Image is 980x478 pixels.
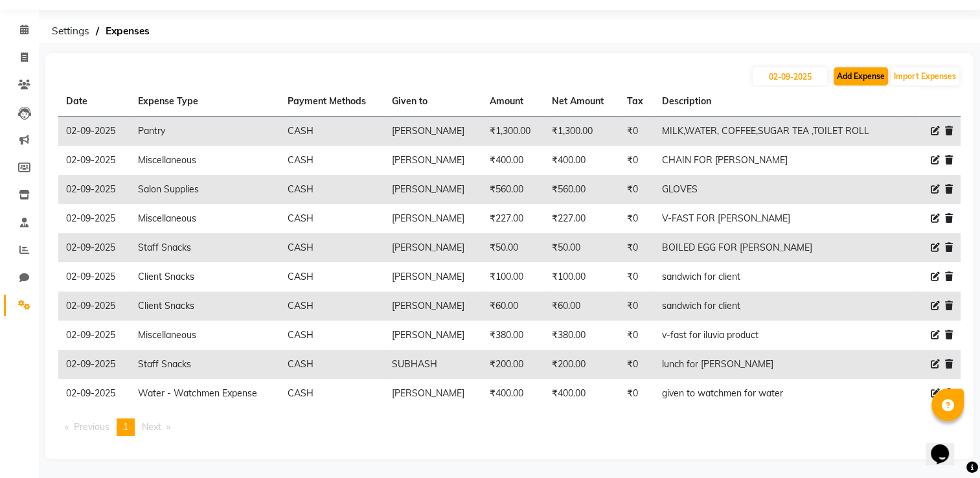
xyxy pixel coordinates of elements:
td: CHAIN FOR [PERSON_NAME] [654,146,902,175]
td: ₹0 [619,233,654,262]
td: V-FAST FOR [PERSON_NAME] [654,204,902,233]
button: Add Expense [834,67,888,85]
td: 02-09-2025 [58,350,130,379]
td: Salon Supplies [130,175,280,204]
td: ₹100.00 [482,262,545,291]
td: ₹60.00 [482,291,545,321]
td: ₹227.00 [482,204,545,233]
td: ₹400.00 [482,146,545,175]
td: Client Snacks [130,262,280,291]
th: Description [654,87,902,117]
td: CASH [280,291,384,321]
td: ₹0 [619,350,654,379]
td: sandwich for client [654,262,902,291]
td: ₹560.00 [482,175,545,204]
th: Amount [482,87,545,117]
td: ₹200.00 [544,350,619,379]
button: Import Expenses [891,67,959,85]
td: Miscellaneous [130,204,280,233]
td: Client Snacks [130,291,280,321]
td: CASH [280,117,384,146]
td: Miscellaneous [130,146,280,175]
input: PLACEHOLDER.DATE [753,67,827,85]
td: BOILED EGG FOR [PERSON_NAME] [654,233,902,262]
th: Expense Type [130,87,280,117]
td: [PERSON_NAME] [384,262,482,291]
td: 02-09-2025 [58,291,130,321]
td: ₹380.00 [482,321,545,350]
td: ₹0 [619,262,654,291]
td: ₹200.00 [482,350,545,379]
td: 02-09-2025 [58,117,130,146]
td: 02-09-2025 [58,146,130,175]
td: [PERSON_NAME] [384,146,482,175]
td: ₹0 [619,204,654,233]
td: ₹400.00 [544,379,619,408]
td: ₹50.00 [544,233,619,262]
td: 02-09-2025 [58,233,130,262]
td: ₹1,300.00 [482,117,545,146]
th: Given to [384,87,482,117]
span: Previous [74,421,109,433]
td: 02-09-2025 [58,175,130,204]
td: 02-09-2025 [58,204,130,233]
td: CASH [280,175,384,204]
td: [PERSON_NAME] [384,321,482,350]
td: [PERSON_NAME] [384,291,482,321]
td: ₹400.00 [544,146,619,175]
td: ₹0 [619,291,654,321]
td: sandwich for client [654,291,902,321]
th: Tax [619,87,654,117]
td: 02-09-2025 [58,321,130,350]
td: Pantry [130,117,280,146]
td: CASH [280,262,384,291]
th: Payment Methods [280,87,384,117]
th: Date [58,87,130,117]
td: Staff Snacks [130,233,280,262]
span: Next [142,421,161,433]
td: ₹227.00 [544,204,619,233]
td: [PERSON_NAME] [384,233,482,262]
td: lunch for [PERSON_NAME] [654,350,902,379]
td: ₹380.00 [544,321,619,350]
td: CASH [280,146,384,175]
td: [PERSON_NAME] [384,204,482,233]
td: ₹60.00 [544,291,619,321]
td: ₹50.00 [482,233,545,262]
td: ₹0 [619,175,654,204]
td: v-fast for iluvia product [654,321,902,350]
span: Settings [45,19,96,43]
td: CASH [280,350,384,379]
td: SUBHASH [384,350,482,379]
td: GLOVES [654,175,902,204]
td: ₹0 [619,117,654,146]
td: CASH [280,321,384,350]
td: ₹100.00 [544,262,619,291]
iframe: chat widget [926,426,967,465]
span: Expenses [99,19,156,43]
td: CASH [280,233,384,262]
td: [PERSON_NAME] [384,379,482,408]
td: Staff Snacks [130,350,280,379]
td: ₹1,300.00 [544,117,619,146]
td: MILK,WATER, COFFEE,SUGAR TEA ,TOILET ROLL [654,117,902,146]
td: ₹0 [619,321,654,350]
td: Miscellaneous [130,321,280,350]
span: 1 [123,421,128,433]
td: [PERSON_NAME] [384,175,482,204]
td: 02-09-2025 [58,379,130,408]
td: ₹0 [619,379,654,408]
td: [PERSON_NAME] [384,117,482,146]
td: Water - Watchmen Expense [130,379,280,408]
td: given to watchmen for water [654,379,902,408]
td: ₹560.00 [544,175,619,204]
td: ₹0 [619,146,654,175]
th: Net Amount [544,87,619,117]
td: ₹400.00 [482,379,545,408]
nav: Pagination [58,418,961,436]
td: CASH [280,204,384,233]
td: CASH [280,379,384,408]
td: 02-09-2025 [58,262,130,291]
